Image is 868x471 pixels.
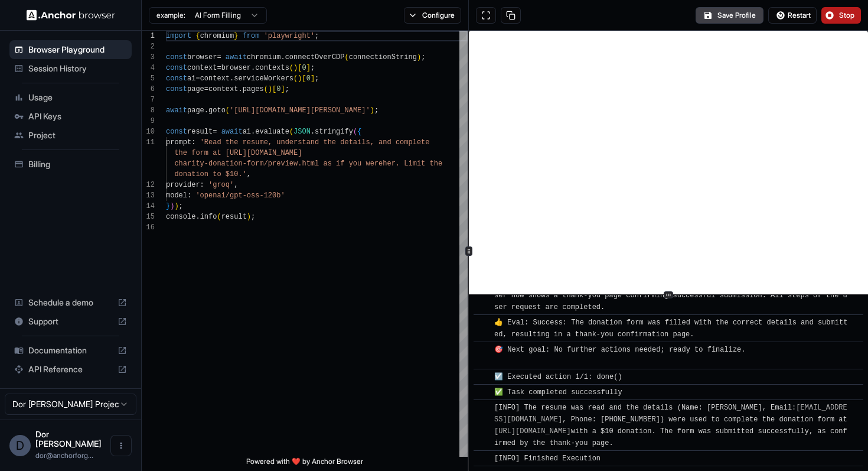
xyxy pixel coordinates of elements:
span: Restart [788,11,811,20]
span: 👍 Eval: Success: The donation form was filled with the correct details and submitted, resulting i... [494,319,847,339]
span: ; [179,202,183,210]
span: Browser Playground [28,44,127,56]
span: const [166,85,187,93]
div: API Reference [9,360,132,379]
div: 2 [142,41,155,52]
span: connectOverCDP [285,53,345,61]
span: = [217,53,221,61]
span: browser [187,53,217,61]
span: [ [298,64,302,72]
span: goto [208,106,226,115]
span: , [234,181,238,189]
button: Restart [768,7,817,24]
span: ) [247,213,251,221]
span: serviceWorkers [234,74,293,83]
div: Usage [9,88,132,107]
div: Browser Playground [9,40,132,59]
span: 🎯 Next goal: No further actions needed; ready to finalize. [494,346,745,366]
span: . [311,128,315,136]
span: ; [311,64,315,72]
span: ; [315,74,319,83]
span: } [166,202,170,210]
span: stringify [315,128,353,136]
span: JSON [293,128,311,136]
span: = [195,74,200,83]
span: ​ [479,317,485,329]
span: ) [370,106,374,115]
span: prompt [166,138,191,147]
span: charity-donation-form/preview.html as if you were [174,160,383,168]
span: chromium [200,32,234,40]
span: . [238,85,242,93]
div: 8 [142,105,155,116]
span: ( [289,64,293,72]
span: API Reference [28,363,113,375]
span: [INFO] Finished Execution [494,454,601,463]
span: ] [311,74,315,83]
div: 9 [142,116,155,126]
span: result [187,128,213,136]
span: ; [315,32,319,40]
span: 0 [306,74,311,83]
span: . [251,64,255,72]
span: ) [298,74,302,83]
span: ) [174,202,178,210]
span: ) [268,85,272,93]
span: : [200,181,204,189]
span: connectionString [349,53,417,61]
div: 4 [142,63,155,73]
span: ; [285,85,289,93]
span: 'Read the resume, understand the details, and comp [200,138,413,147]
span: await [166,106,187,115]
span: ai [187,74,195,83]
span: 0 [276,85,280,93]
span: import [166,32,191,40]
span: dor@anchorforge.io [35,451,93,460]
span: [ [302,74,306,83]
span: Billing [28,158,127,170]
button: Open menu [110,435,132,456]
span: ; [251,213,255,221]
span: ) [293,64,298,72]
span: ​ [479,453,485,464]
span: . [280,53,285,61]
span: ​ [479,344,485,356]
span: context [187,64,217,72]
span: ( [217,213,221,221]
span: ( [353,128,357,136]
div: 1 [142,31,155,41]
div: Session History [9,59,132,78]
span: context [208,85,238,93]
span: API Keys [28,111,127,122]
span: { [195,32,200,40]
span: example: [156,11,185,20]
span: ​ [479,402,485,414]
div: Support [9,312,132,331]
button: Copy session ID [501,7,521,24]
span: ; [374,106,378,115]
div: 6 [142,84,155,95]
span: model [166,191,187,200]
div: 11 [142,137,155,148]
span: Powered with ❤️ by Anchor Browser [246,457,363,471]
span: ​ [479,371,485,383]
span: Session History [28,63,127,74]
span: . [230,74,234,83]
span: Stop [839,11,856,20]
span: Dor Dankner [35,429,102,449]
div: 5 [142,73,155,84]
span: ☑️ Executed action 1/1: done() [494,373,622,381]
span: donation to $10.' [174,170,246,178]
span: provider [166,181,200,189]
span: ​ [479,386,485,398]
span: ] [306,64,311,72]
span: context [200,74,230,83]
span: ] [280,85,285,93]
span: 'openai/gpt-oss-120b' [195,191,285,200]
div: Schedule a demo [9,293,132,312]
button: Save Profile [696,7,763,24]
span: evaluate [255,128,289,136]
span: const [166,128,187,136]
span: info [200,213,217,221]
span: 0 [302,64,306,72]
